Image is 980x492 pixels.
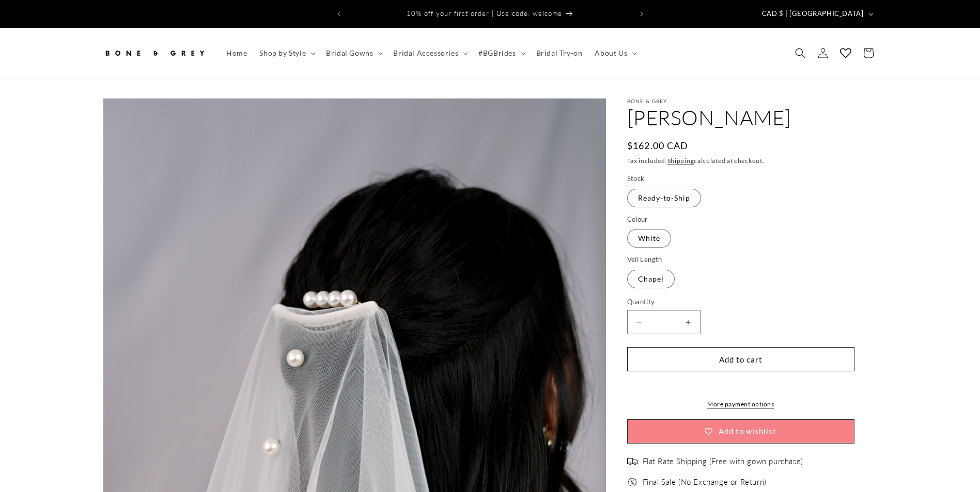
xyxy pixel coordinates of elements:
[320,42,387,64] summary: Bridal Gowns
[259,48,306,58] span: Shop by Style
[326,48,373,58] span: Bridal Gowns
[789,42,812,64] summary: Search
[103,42,206,64] img: Bone and Grey Bridal
[536,48,583,58] span: Bridal Try-on
[220,42,253,64] a: Home
[627,400,854,409] a: More payment options
[627,229,671,248] label: White
[407,9,562,18] span: 10% off your first order | Use code: welcome
[643,477,767,487] span: Final Sale (No Exchange or Return)
[627,139,689,153] span: $162.00 CAD
[627,215,649,225] legend: Colour
[627,347,854,371] button: Add to cart
[627,156,878,166] div: Tax included. calculated at checkout.
[627,477,637,487] img: offer.png
[99,38,210,69] a: Bone and Grey Bridal
[756,4,878,24] button: CAD $ | [GEOGRAPHIC_DATA]
[387,42,472,64] summary: Bridal Accessories
[588,42,641,64] summary: About Us
[627,419,854,444] button: Add to wishlist
[627,270,675,288] label: Chapel
[328,4,350,24] button: Previous announcement
[253,42,320,64] summary: Shop by Style
[226,48,247,58] span: Home
[627,255,663,265] legend: Veil Length
[530,42,589,64] a: Bridal Try-on
[643,456,803,467] span: Flat Rate Shipping (Free with gown purchase)
[478,48,516,58] span: #BGBrides
[627,98,878,104] p: Bone & Grey
[472,42,530,64] summary: #BGBrides
[630,4,653,24] button: Next announcement
[393,48,458,58] span: Bridal Accessories
[627,297,854,307] label: Quantity
[627,189,701,207] label: Ready-to-Ship
[667,157,694,165] a: Shipping
[627,174,646,184] legend: Stock
[762,9,864,19] span: CAD $ | [GEOGRAPHIC_DATA]
[627,104,878,131] h1: [PERSON_NAME]
[595,48,627,58] span: About Us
